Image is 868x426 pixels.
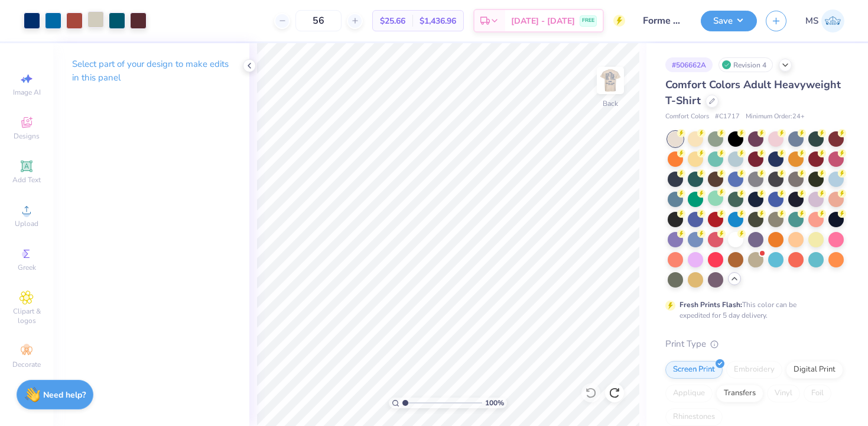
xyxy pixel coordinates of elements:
[582,17,594,25] span: FREE
[767,385,800,402] div: Vinyl
[665,337,844,351] div: Print Type
[665,361,723,379] div: Screen Print
[665,78,841,108] span: Comfort Colors Adult Heavyweight T-Shirt
[420,15,456,27] span: $1,436.96
[726,361,782,379] div: Embroidery
[6,306,47,325] span: Clipart & logos
[380,15,405,27] span: $25.66
[804,385,831,402] div: Foil
[701,11,757,31] button: Save
[295,10,342,31] input: – –
[680,300,742,309] strong: Fresh Prints Flash:
[511,15,575,27] span: [DATE] - [DATE]
[14,131,40,141] span: Designs
[719,57,773,72] div: Revision 4
[599,69,622,92] img: Back
[634,9,692,33] input: Untitled Design
[485,398,504,408] span: 100 %
[72,57,230,85] p: Select part of your design to make edits in this panel
[603,98,618,109] div: Back
[15,219,38,228] span: Upload
[13,88,41,97] span: Image AI
[716,385,763,402] div: Transfers
[665,385,713,402] div: Applique
[805,9,844,33] a: MS
[12,360,41,369] span: Decorate
[715,112,740,122] span: # C1717
[665,408,723,426] div: Rhinestones
[12,175,41,185] span: Add Text
[746,112,805,122] span: Minimum Order: 24 +
[18,263,36,272] span: Greek
[680,299,825,321] div: This color can be expedited for 5 day delivery.
[665,57,713,72] div: # 506662A
[805,14,818,28] span: MS
[786,361,843,379] div: Digital Print
[821,9,844,33] img: Meredith Shults
[43,389,86,401] strong: Need help?
[665,112,709,122] span: Comfort Colors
